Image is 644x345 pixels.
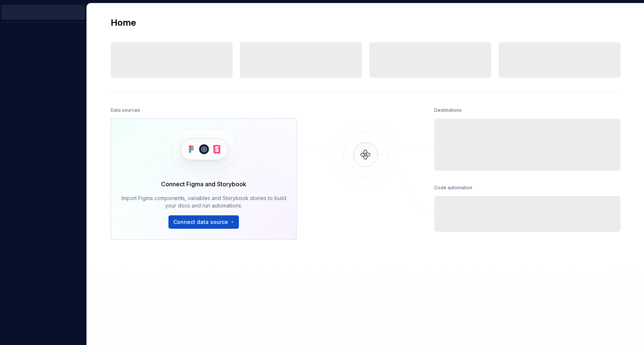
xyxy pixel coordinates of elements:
[434,105,462,115] div: Destinations
[434,183,472,193] div: Code automation
[111,105,140,115] div: Data sources
[173,218,228,226] span: Connect data source
[111,17,136,29] h2: Home
[161,180,246,189] div: Connect Figma and Storybook
[168,215,239,229] button: Connect data source
[121,194,286,209] div: Import Figma components, variables and Storybook stories to build your docs and run automations.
